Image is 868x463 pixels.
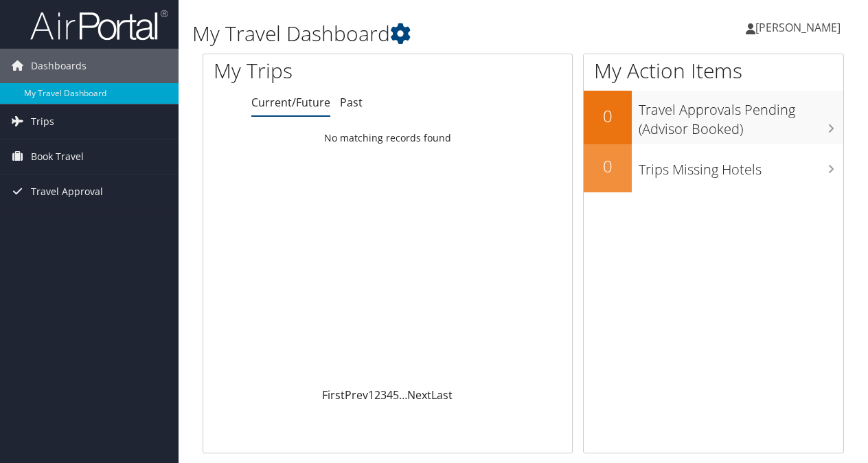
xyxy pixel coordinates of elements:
[431,387,453,403] a: Last
[746,7,854,48] a: [PERSON_NAME]
[192,19,634,48] h1: My Travel Dashboard
[31,139,84,174] span: Book Travel
[31,49,87,83] span: Dashboards
[639,93,843,139] h3: Travel Approvals Pending (Advisor Booked)
[584,104,632,128] h2: 0
[322,387,345,403] a: First
[31,104,54,139] span: Trips
[374,387,380,403] a: 2
[31,174,103,209] span: Travel Approval
[584,144,843,192] a: 0Trips Missing Hotels
[639,153,843,179] h3: Trips Missing Hotels
[387,387,393,403] a: 4
[251,95,330,110] a: Current/Future
[214,56,408,85] h1: My Trips
[584,56,843,85] h1: My Action Items
[399,387,407,403] span: …
[380,387,387,403] a: 3
[340,95,363,110] a: Past
[755,20,841,35] span: [PERSON_NAME]
[407,387,431,403] a: Next
[203,126,572,150] td: No matching records found
[393,387,399,403] a: 5
[584,91,843,144] a: 0Travel Approvals Pending (Advisor Booked)
[368,387,374,403] a: 1
[345,387,368,403] a: Prev
[30,9,168,41] img: airportal-logo.png
[584,155,632,178] h2: 0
